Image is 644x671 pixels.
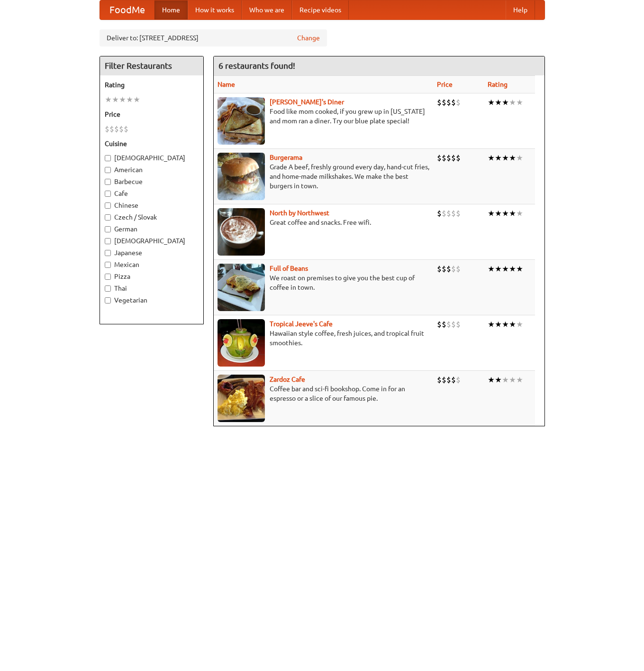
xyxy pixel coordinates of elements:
[437,264,442,274] li: $
[218,329,429,348] p: Hawaiian style coffee, fresh juices, and tropical fruit smoothies.
[451,375,456,385] li: $
[105,272,199,281] label: Pizza
[242,0,292,19] a: Who we are
[488,81,508,88] a: Rating
[451,153,456,163] li: $
[105,94,112,105] li: ★
[442,319,446,330] li: $
[218,218,429,227] p: Great coffee and snacks. Free wifi.
[456,264,461,274] li: $
[105,110,199,119] h5: Price
[270,98,344,106] a: [PERSON_NAME]'s Diner
[105,201,199,210] label: Chinese
[437,319,442,330] li: $
[506,0,535,19] a: Help
[119,94,126,105] li: ★
[488,97,495,108] li: ★
[218,61,295,70] ng-pluralize: 6 restaurants found!
[270,265,308,272] b: Full of Beans
[112,94,119,105] li: ★
[218,97,265,145] img: sallys.jpg
[270,154,302,161] a: Burgerama
[502,319,509,330] li: ★
[495,153,502,163] li: ★
[105,212,199,222] label: Czech / Slovak
[437,208,442,219] li: $
[105,165,199,175] label: American
[516,153,523,163] li: ★
[105,80,199,90] h5: Rating
[218,153,265,200] img: burgerama.jpg
[516,375,523,385] li: ★
[502,375,509,385] li: ★
[488,208,495,219] li: ★
[509,153,516,163] li: ★
[488,375,495,385] li: ★
[105,167,111,173] input: American
[105,248,199,257] label: Japanese
[456,375,461,385] li: $
[218,273,429,292] p: We roast on premises to give you the best cup of coffee in town.
[495,97,502,108] li: ★
[105,262,111,268] input: Mexican
[109,124,114,134] li: $
[437,81,453,88] a: Price
[105,284,199,293] label: Thai
[516,97,523,108] li: ★
[437,375,442,385] li: $
[105,177,199,186] label: Barbecue
[105,285,111,292] input: Thai
[218,107,429,126] p: Food like mom cooked, if you grew up in [US_STATE] and mom ran a diner. Try our blue plate special!
[446,375,451,385] li: $
[105,250,111,256] input: Japanese
[509,319,516,330] li: ★
[105,214,111,221] input: Czech / Slovak
[516,208,523,219] li: ★
[509,208,516,219] li: ★
[509,264,516,274] li: ★
[105,224,199,234] label: German
[105,124,109,134] li: $
[218,375,265,422] img: zardoz.jpg
[495,375,502,385] li: ★
[218,81,235,88] a: Name
[488,153,495,163] li: ★
[437,153,442,163] li: $
[105,189,199,198] label: Cafe
[105,155,111,161] input: [DEMOGRAPHIC_DATA]
[446,208,451,219] li: $
[456,97,461,108] li: $
[105,226,111,232] input: German
[437,97,442,108] li: $
[119,124,124,134] li: $
[105,260,199,269] label: Mexican
[126,94,133,105] li: ★
[188,0,242,19] a: How it works
[456,153,461,163] li: $
[495,208,502,219] li: ★
[516,319,523,330] li: ★
[495,319,502,330] li: ★
[488,264,495,274] li: ★
[100,56,203,75] h4: Filter Restaurants
[218,264,265,311] img: beans.jpg
[105,191,111,197] input: Cafe
[446,153,451,163] li: $
[495,264,502,274] li: ★
[292,0,349,19] a: Recipe videos
[270,376,305,383] a: Zardoz Cafe
[218,208,265,256] img: north.jpg
[451,319,456,330] li: $
[451,264,456,274] li: $
[270,320,333,328] a: Tropical Jeeve's Cafe
[456,208,461,219] li: $
[105,238,111,244] input: [DEMOGRAPHIC_DATA]
[100,0,154,19] a: FoodMe
[502,264,509,274] li: ★
[509,375,516,385] li: ★
[456,319,461,330] li: $
[442,264,446,274] li: $
[446,97,451,108] li: $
